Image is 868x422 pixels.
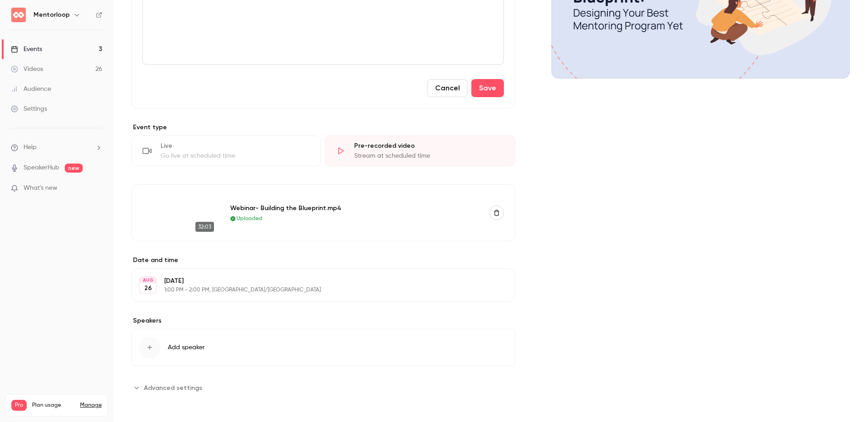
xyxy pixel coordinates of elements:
[195,222,214,232] span: 32:03
[11,143,102,152] li: help-dropdown-opener
[230,203,479,213] div: Webinar- Building the Blueprint.mp4
[140,277,156,283] div: AUG
[354,141,503,150] div: Pre-recorded video
[33,10,70,19] h6: Mentorloop
[11,45,42,54] div: Events
[354,151,503,160] div: Stream at scheduled time
[144,383,202,393] span: Advanced settings
[131,316,515,325] label: Speakers
[237,215,262,223] span: Uploaded
[131,329,515,366] button: Add speaker
[471,79,504,97] button: Save
[11,400,27,411] span: Pro
[24,143,37,152] span: Help
[80,402,102,409] a: Manage
[11,8,26,22] img: Mentorloop
[11,65,43,74] div: Videos
[168,343,205,352] span: Add speaker
[144,284,152,293] p: 26
[131,123,515,132] p: Event type
[65,164,83,173] span: new
[427,79,468,97] button: Cancel
[161,141,310,150] div: Live
[325,136,515,166] div: Pre-recorded videoStream at scheduled time
[24,163,59,173] a: SpeakerHub
[11,84,51,94] div: Audience
[161,151,310,160] div: Go live at scheduled time
[131,256,515,265] label: Date and time
[32,402,75,409] span: Plan usage
[131,380,515,395] section: Advanced settings
[24,183,57,193] span: What's new
[164,277,467,286] p: [DATE]
[131,380,208,395] button: Advanced settings
[11,104,47,113] div: Settings
[131,136,321,166] div: LiveGo live at scheduled time
[164,286,467,294] p: 1:00 PM - 2:00 PM, [GEOGRAPHIC_DATA]/[GEOGRAPHIC_DATA]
